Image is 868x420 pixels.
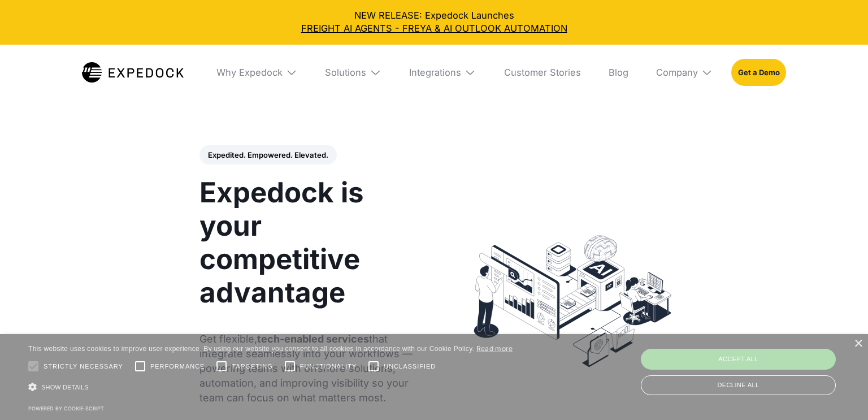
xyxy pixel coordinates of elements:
[811,366,868,420] iframe: Chat Widget
[647,45,722,100] div: Company
[325,67,366,79] div: Solutions
[41,384,89,391] span: Show details
[384,362,436,371] span: Unclassified
[232,362,272,371] span: Targeting
[28,345,474,353] span: This website uses cookies to improve user experience. By using our website you consent to all coo...
[257,333,369,345] strong: tech-enabled services
[300,362,357,371] span: Functionality
[641,349,836,369] div: Accept all
[854,340,862,348] div: Close
[599,45,637,100] a: Blog
[216,67,283,79] div: Why Expedock
[28,379,513,396] div: Show details
[494,45,590,100] a: Customer Stories
[656,67,698,79] div: Company
[150,362,205,371] span: Performance
[409,67,461,79] div: Integrations
[9,22,858,35] a: FREIGHT AI AGENTS - FREYA & AI OUTLOOK AUTOMATION
[731,59,786,86] a: Get a Demo
[641,375,836,395] div: Decline all
[400,45,485,100] div: Integrations
[207,45,306,100] div: Why Expedock
[9,9,858,35] div: NEW RELEASE: Expedock Launches
[199,176,423,309] h1: Expedock is your competitive advantage
[476,344,513,353] a: Read more
[316,45,390,100] div: Solutions
[44,362,123,371] span: Strictly necessary
[28,405,104,412] a: Powered by cookie-script
[199,332,423,405] p: Get flexible, that integrate seamlessly into your workflows — powering teams with offshore soluti...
